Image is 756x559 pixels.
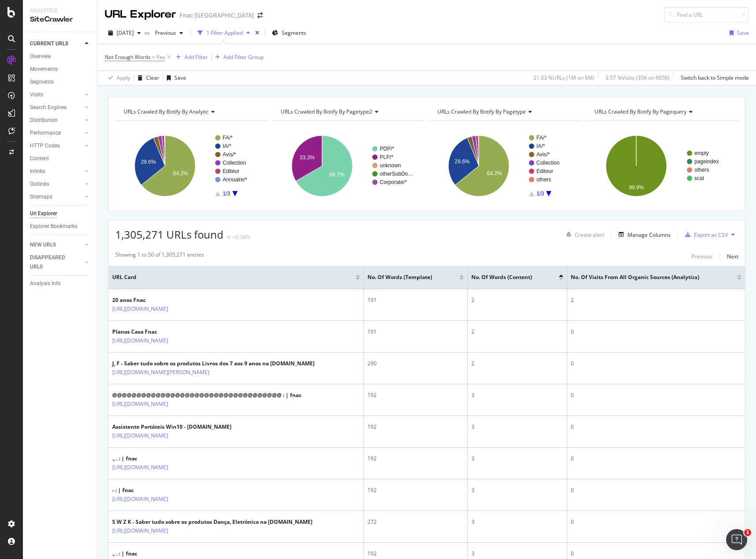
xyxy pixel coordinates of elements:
text: 1/3 [536,191,544,197]
span: No. of Visits from All Organic Sources (Analytics) [571,273,724,281]
div: Inlinks [30,167,45,176]
text: pageindex [694,158,719,165]
button: Next [727,251,738,261]
text: 1/3 [223,191,230,197]
div: Switch back to Simple mode [681,74,749,81]
div: 0 [571,328,741,336]
div: 192 [367,550,464,558]
div: 20 anos Fnac [112,296,206,304]
button: [DATE] [105,26,144,40]
div: Previous [691,253,712,260]
text: Avis/* [536,151,550,158]
a: [URL][DOMAIN_NAME] [112,463,168,472]
div: Content [30,154,49,163]
span: No. of Words (Content) [471,273,546,281]
text: Editeur [223,168,239,174]
h4: URLs Crawled By Botify By pagetype [436,105,574,119]
div: URL Explorer [105,7,176,22]
div: SiteCrawler [30,15,90,25]
text: others [536,177,551,183]
text: others [694,167,709,173]
a: [URL][DOMAIN_NAME] [112,400,168,408]
div: 191 [367,328,464,336]
text: 64.2% [173,170,188,177]
div: Add Filter [184,53,208,61]
button: Previous [691,251,712,261]
div: 192 [367,455,464,463]
div: Save [174,74,186,81]
div: @@@@@@@@@@@@@@@@@@@@@@@@@@@@@@@@@@@ : | fnac [112,391,301,399]
div: Export as CSV [694,231,728,239]
div: Segments [30,77,54,87]
button: Save [726,26,749,40]
div: Apply [117,74,130,81]
text: Editeur [536,168,553,174]
span: Not Enough Words [105,53,150,61]
div: CURRENT URLS [30,39,68,48]
div: Sitemaps [30,192,52,202]
a: Inlinks [30,167,82,176]
div: J, F - Saber tudo sobre os produtos Livros dos 7 aos 9 anos na [DOMAIN_NAME] [112,360,315,368]
a: Analysis Info [30,279,91,288]
a: Url Explorer [30,209,91,218]
button: Segments [268,26,310,40]
div: 191 [367,296,464,304]
div: 0 [571,486,741,494]
div: Next [727,253,738,260]
svg: A chart. [115,128,266,204]
text: 66.7% [329,172,344,178]
div: Search Engines [30,103,66,112]
text: Collection [536,160,560,166]
div: Movements [30,65,58,74]
div: 192 [367,486,464,494]
div: Visits [30,90,43,99]
text: empty [694,150,709,156]
div: Distribution [30,116,58,125]
h4: URLs Crawled By Botify By pagequery [593,105,731,119]
div: Clear [146,74,159,81]
div: 0 [571,391,741,399]
text: Corporate/* [380,179,407,185]
button: Previous [151,26,187,40]
div: Assistente Portáteis Win10 - [DOMAIN_NAME] [112,423,231,431]
div: 3 [471,518,563,526]
div: 3 [471,423,563,431]
text: PLP/* [380,154,393,160]
a: Distribution [30,116,82,125]
div: S W Z K - Saber tudo sobre os produtos Dança, Eletrónica na [DOMAIN_NAME] [112,518,312,526]
div: Create alert [575,231,604,239]
a: Content [30,154,91,163]
span: 2025 Jul. 31st [117,29,134,37]
div: 0 [571,518,741,526]
a: HTTP Codes [30,141,82,151]
div: 21.03 % URLs ( 1M on 6M ) [533,74,595,81]
div: ., . : | fnac [112,550,206,558]
text: 29.6% [141,159,156,165]
div: 1 Filter Applied [206,29,243,37]
span: URL Card [112,273,353,281]
button: Apply [105,71,130,85]
div: 0 [571,550,741,558]
iframe: Intercom live chat [726,529,747,550]
svg: A chart. [429,128,580,204]
text: 29.6% [455,158,470,165]
span: vs [144,29,151,37]
a: [URL][DOMAIN_NAME] [112,305,168,313]
a: Outlinks [30,180,82,189]
a: [URL][DOMAIN_NAME] [112,336,168,345]
div: +2.38% [232,233,250,241]
a: Search Engines [30,103,82,112]
button: Clear [134,71,159,85]
div: Explorer Bookmarks [30,222,77,231]
a: Performance [30,129,82,138]
span: = [152,53,155,61]
a: NEW URLS [30,240,82,250]
div: 3 [471,550,563,558]
div: A chart. [586,128,739,204]
text: Avis/* [223,151,236,158]
div: 0 [571,423,741,431]
a: Explorer Bookmarks [30,222,91,231]
div: DISAPPEARED URLS [30,253,74,272]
